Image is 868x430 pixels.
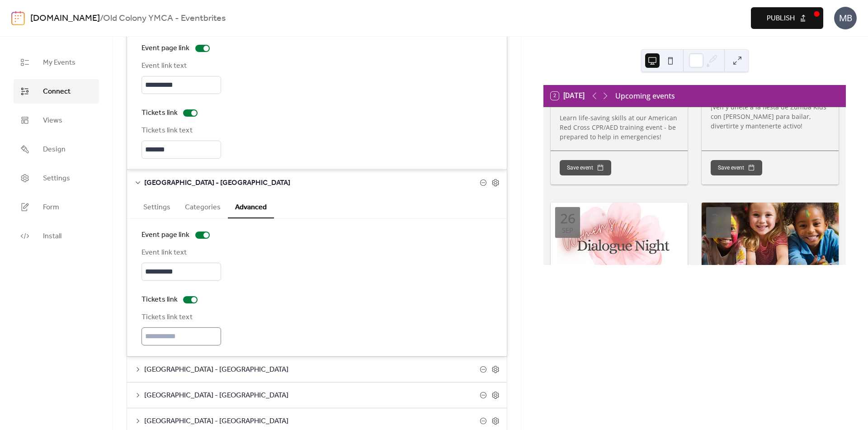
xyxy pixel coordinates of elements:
span: [GEOGRAPHIC_DATA] - [GEOGRAPHIC_DATA] [144,416,480,427]
span: My Events [43,57,75,68]
div: Event link text [142,247,219,258]
a: Install [14,224,99,248]
span: [GEOGRAPHIC_DATA] - [GEOGRAPHIC_DATA] [144,364,480,375]
div: Sep [713,227,724,234]
span: [GEOGRAPHIC_DATA] - [GEOGRAPHIC_DATA] [144,178,480,189]
div: Event link text [142,61,219,71]
span: Install [43,231,61,242]
span: Connect [43,86,71,97]
div: Tickets link [142,294,178,305]
button: Categories [178,195,228,217]
a: Views [14,108,99,132]
div: Learn life-saving skills at our American Red Cross CPR/AED training event - be prepared to help i... [551,113,688,142]
div: MB [834,7,857,29]
button: Publish [751,7,823,29]
b: Old Colony YMCA - Eventbrites [103,10,226,27]
a: Connect [14,79,99,104]
a: Design [14,137,99,161]
div: 26 [560,212,576,225]
button: Settings [136,195,178,217]
div: Upcoming events [615,90,675,101]
button: Save event [711,160,762,175]
span: [GEOGRAPHIC_DATA] - [GEOGRAPHIC_DATA] [144,390,480,401]
a: Settings [14,166,99,190]
div: Tickets link text [142,312,219,323]
span: Publish [767,13,795,24]
img: logo [11,11,25,25]
span: Views [43,115,62,126]
div: Sep [562,227,573,234]
span: Form [43,202,59,213]
button: Advanced [228,195,274,218]
div: Event page link [142,230,190,241]
b: / [100,10,103,27]
a: [DOMAIN_NAME] [30,10,100,27]
div: ¡Ven y únete a la fiesta de Zumba Kids con [PERSON_NAME] para bailar, divertirte y mantenerte act... [702,102,839,131]
span: Settings [43,173,70,184]
button: 2[DATE] [547,90,588,102]
a: My Events [14,50,99,75]
div: Tickets link [142,108,178,118]
div: 27 [711,212,726,225]
span: Design [43,144,66,155]
button: Save event [560,160,611,175]
a: Form [14,195,99,219]
div: Event page link [142,43,190,54]
div: Tickets link text [142,125,219,136]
